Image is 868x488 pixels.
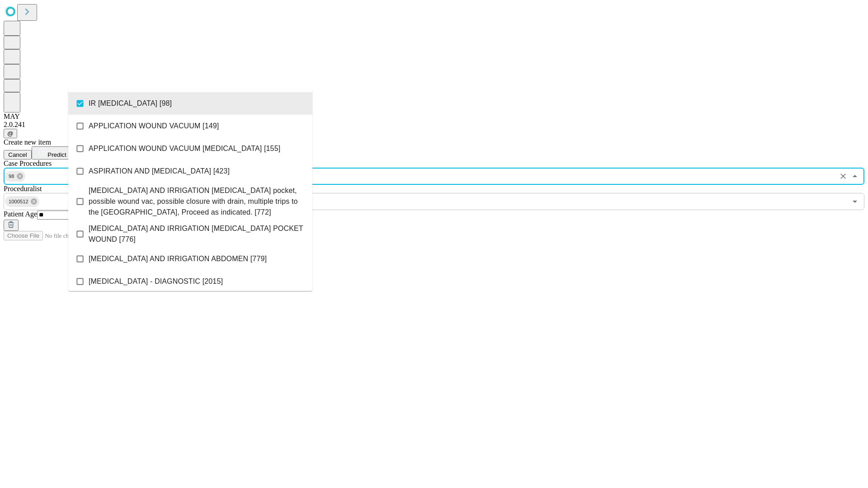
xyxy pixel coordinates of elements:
[4,185,42,192] span: Proceduralist
[4,113,864,121] div: MAY
[4,129,17,138] button: @
[89,143,280,154] span: APPLICATION WOUND VACUUM [MEDICAL_DATA] [155]
[4,210,37,218] span: Patient Age
[5,197,32,207] span: 1000512
[89,185,305,218] span: [MEDICAL_DATA] AND IRRIGATION [MEDICAL_DATA] pocket, possible wound vac, possible closure with dr...
[849,170,861,183] button: Close
[89,121,219,131] span: APPLICATION WOUND VACUUM [149]
[5,196,39,207] div: 1000512
[89,276,223,287] span: [MEDICAL_DATA] - DIAGNOSTIC [2015]
[32,146,73,160] button: Predict
[47,151,66,158] span: Predict
[4,150,32,160] button: Cancel
[4,138,51,146] span: Create new item
[7,130,14,137] span: @
[89,253,267,264] span: [MEDICAL_DATA] AND IRRIGATION ABDOMEN [779]
[837,170,849,183] button: Clear
[849,195,861,208] button: Open
[8,151,27,158] span: Cancel
[5,171,25,182] div: 98
[89,223,305,245] span: [MEDICAL_DATA] AND IRRIGATION [MEDICAL_DATA] POCKET WOUND [776]
[4,121,864,129] div: 2.0.241
[4,160,52,167] span: Scheduled Procedure
[89,98,172,109] span: IR [MEDICAL_DATA] [98]
[89,166,230,177] span: ASPIRATION AND [MEDICAL_DATA] [423]
[5,171,18,182] span: 98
